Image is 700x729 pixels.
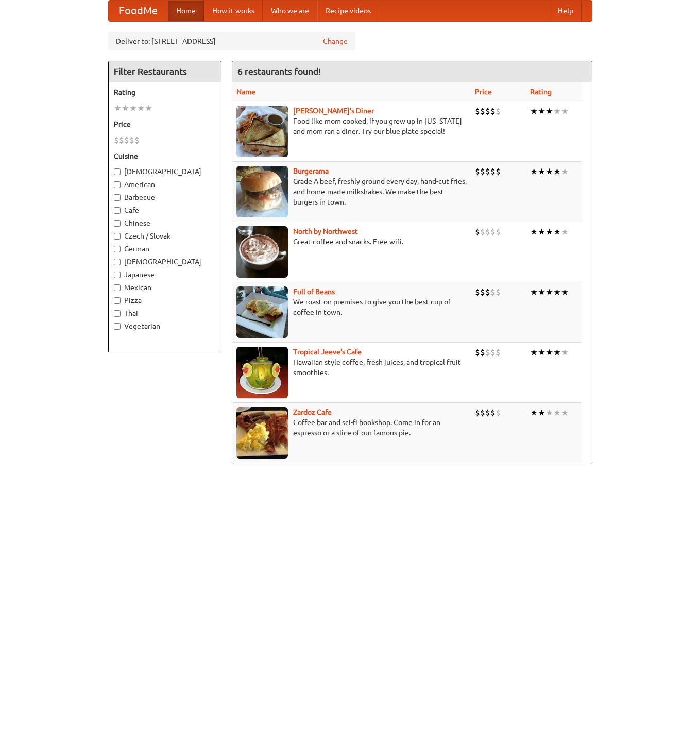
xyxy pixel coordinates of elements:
[480,347,485,358] li: $
[553,286,561,298] li: ★
[114,284,121,291] input: Mexican
[530,407,538,418] li: ★
[485,106,490,117] li: $
[545,286,553,298] li: ★
[323,36,348,46] a: Change
[114,246,121,252] input: German
[129,134,134,146] li: $
[485,407,490,418] li: $
[496,347,501,358] li: $
[545,407,553,418] li: ★
[496,407,501,418] li: $
[545,226,553,238] li: ★
[236,236,467,247] p: Great coffee and snacks. Free wifi.
[561,347,569,358] li: ★
[485,226,490,238] li: $
[109,61,221,82] h4: Filter Restaurants
[496,166,501,177] li: $
[114,231,216,241] label: Czech / Slovak
[490,347,496,358] li: $
[236,357,467,378] p: Hawaiian style coffee, fresh juices, and tropical fruit smoothies.
[553,226,561,238] li: ★
[553,166,561,177] li: ★
[129,103,137,114] li: ★
[545,347,553,358] li: ★
[490,166,496,177] li: $
[317,1,379,21] a: Recipe videos
[538,226,545,238] li: ★
[496,286,501,298] li: $
[293,287,335,296] a: Full of Beans
[293,227,358,235] b: North by Northwest
[475,226,480,238] li: $
[236,347,288,398] img: jeeves.jpg
[293,408,332,416] a: Zardoz Cafe
[538,166,545,177] li: ★
[496,226,501,238] li: $
[204,1,263,21] a: How it works
[114,269,216,280] label: Japanese
[480,166,485,177] li: $
[114,119,216,129] h5: Price
[114,134,119,146] li: $
[530,106,538,117] li: ★
[108,32,355,50] div: Deliver to: [STREET_ADDRESS]
[109,1,168,21] a: FoodMe
[114,220,121,227] input: Chinese
[475,407,480,418] li: $
[168,1,204,21] a: Home
[124,134,129,146] li: $
[561,166,569,177] li: ★
[475,106,480,117] li: $
[530,166,538,177] li: ★
[114,233,121,240] input: Czech / Slovak
[114,207,121,214] input: Cafe
[236,166,288,217] img: burgerama.jpg
[145,103,152,114] li: ★
[538,347,545,358] li: ★
[561,226,569,238] li: ★
[236,88,255,96] a: Name
[114,103,122,114] li: ★
[553,106,561,117] li: ★
[480,286,485,298] li: $
[561,286,569,298] li: ★
[236,116,467,137] p: Food like mom cooked, if you grew up in [US_STATE] and mom ran a diner. Try our blue plate special!
[480,407,485,418] li: $
[263,1,317,21] a: Who we are
[538,407,545,418] li: ★
[137,103,145,114] li: ★
[538,286,545,298] li: ★
[236,106,288,157] img: sallys.jpg
[114,259,121,265] input: [DEMOGRAPHIC_DATA]
[545,106,553,117] li: ★
[561,407,569,418] li: ★
[538,106,545,117] li: ★
[114,310,121,317] input: Thai
[293,348,362,356] a: Tropical Jeeve's Cafe
[114,179,216,190] label: American
[475,88,492,96] a: Price
[485,347,490,358] li: $
[114,151,216,161] h5: Cuisine
[236,226,288,278] img: north.jpg
[236,286,288,338] img: beans.jpg
[114,282,216,293] label: Mexican
[114,166,216,177] label: [DEMOGRAPHIC_DATA]
[114,168,121,175] input: [DEMOGRAPHIC_DATA]
[114,192,216,202] label: Barbecue
[545,166,553,177] li: ★
[293,107,374,115] a: [PERSON_NAME]'s Diner
[114,181,121,188] input: American
[114,272,121,278] input: Japanese
[114,323,121,330] input: Vegetarian
[114,308,216,318] label: Thai
[114,297,121,304] input: Pizza
[293,167,329,175] a: Burgerama
[490,286,496,298] li: $
[119,134,124,146] li: $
